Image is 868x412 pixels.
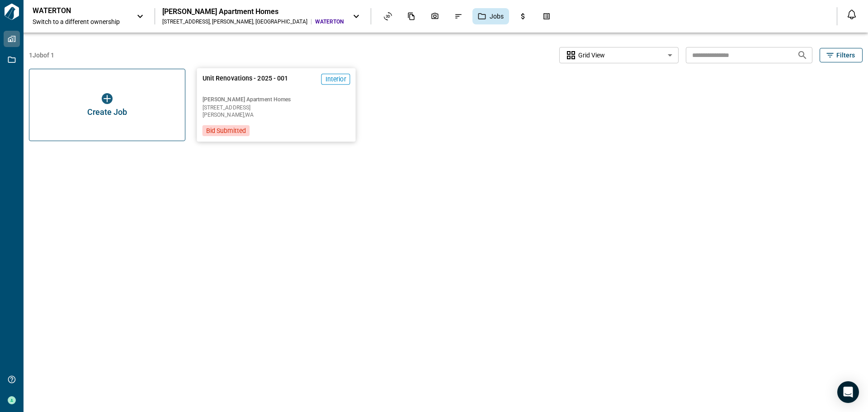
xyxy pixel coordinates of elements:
[836,51,855,60] span: Filters
[490,12,504,21] span: Jobs
[472,8,509,24] div: Jobs
[425,9,444,24] div: Photos
[315,18,344,25] span: WATERTON
[87,108,127,117] span: Create Job
[206,126,246,135] span: Bid Submitted
[793,46,811,64] button: Search jobs
[449,9,468,24] div: Issues & Info
[33,17,127,26] span: Switch to a different ownership
[402,9,421,24] div: Documents
[102,93,113,104] img: icon button
[29,51,54,60] span: 1 Job of 1
[578,51,605,60] span: Grid View
[844,7,859,22] button: Open notification feed
[325,75,346,84] span: Interior
[514,9,533,24] div: Budgets
[162,7,344,16] div: [PERSON_NAME] Apartment Homes
[378,9,397,24] div: Asset View
[203,74,288,92] span: Unit Renovations - 2025 - 001
[820,48,863,62] button: Filters
[162,18,307,25] div: [STREET_ADDRESS] , [PERSON_NAME] , [GEOGRAPHIC_DATA]
[537,9,556,24] div: Takeoff Center
[203,112,350,118] span: [PERSON_NAME] , WA
[33,6,114,15] p: WATERTON
[203,96,350,103] span: [PERSON_NAME] Apartment Homes
[559,46,679,65] div: Without label
[203,105,350,110] span: [STREET_ADDRESS]
[837,381,859,403] div: Open Intercom Messenger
